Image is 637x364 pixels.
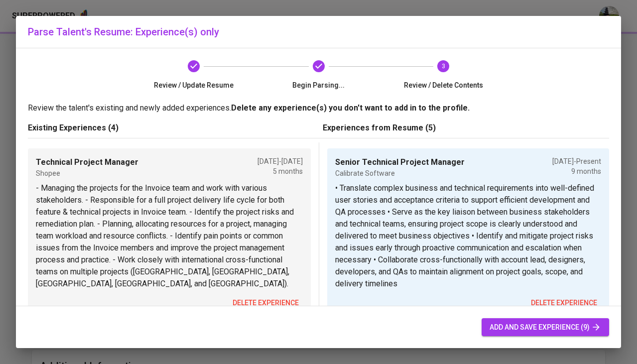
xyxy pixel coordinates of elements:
span: add and save experience (9) [490,321,601,334]
p: 9 months [552,166,601,176]
button: delete experience [229,294,303,312]
span: delete experience [531,297,597,309]
p: • Translate complex business and technical requirements into well-defined user stories and accept... [335,182,602,290]
b: Delete any experience(s) you don't want to add in to the profile. [231,103,470,113]
p: [DATE] - Present [552,156,601,166]
button: add and save experience (9) [482,318,609,337]
span: Begin Parsing... [260,80,377,90]
p: 5 months [257,166,303,176]
p: Shopee [36,168,138,178]
p: Review the talent's existing and newly added experiences. [28,102,609,114]
p: - Managing the projects for the Invoice team and work with various stakeholders. - Responsible fo... [36,182,303,290]
h6: Parse Talent's Resume: Experience(s) only [28,24,609,40]
p: [DATE] - [DATE] [257,156,303,166]
button: delete experience [527,294,601,312]
p: Experiences from Resume (5) [323,122,610,134]
text: 3 [442,63,445,70]
span: Review / Delete Contents [385,80,502,90]
p: Existing Experiences (4) [28,122,315,134]
span: delete experience [233,297,299,309]
p: Senior Technical Project Manager [335,156,465,168]
p: Technical Project Manager [36,156,138,168]
span: Review / Update Resume [135,80,253,90]
p: Calibrate Software [335,168,465,178]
